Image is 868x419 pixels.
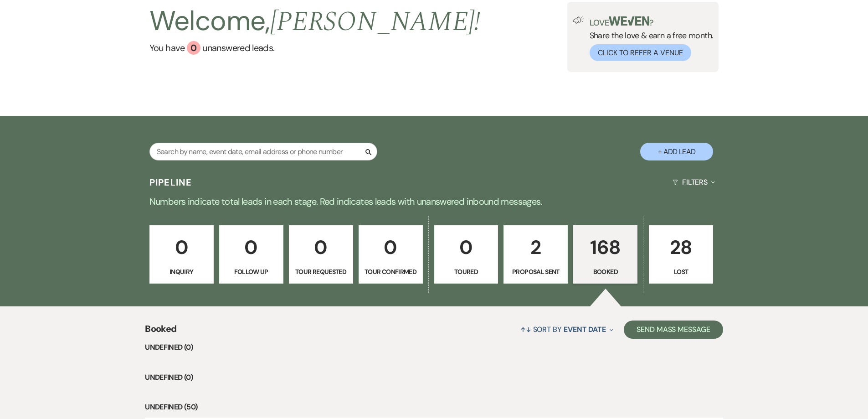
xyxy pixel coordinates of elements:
p: Love ? [590,16,714,27]
p: 0 [440,232,493,263]
a: 28Lost [649,225,713,284]
a: 2Proposal Sent [503,225,568,284]
a: 0Inquiry [149,225,214,284]
a: 0Tour Confirmed [359,225,423,284]
p: Proposal Sent [509,267,562,277]
p: 0 [295,232,347,263]
a: 0Follow Up [219,225,283,284]
li: undefined (50) [145,401,723,413]
li: undefined (0) [145,372,723,383]
p: Lost [655,267,707,277]
p: Numbers indicate total leads in each stage. Red indicates leads with unanswered inbound messages. [106,194,762,209]
a: 168Booked [573,225,637,284]
p: 2 [509,232,562,263]
p: Tour Requested [295,267,347,277]
a: You have 0 unanswered leads. [149,41,481,55]
h3: Pipeline [149,176,192,189]
h2: Welcome, [149,2,481,41]
button: Filters [669,170,719,194]
p: 28 [655,232,707,263]
button: Sort By Event Date [517,317,617,341]
button: Send Mass Message [624,321,723,339]
div: 0 [187,41,200,55]
p: Toured [440,267,493,277]
span: ↑↓ [520,325,531,334]
p: Booked [579,267,632,277]
p: 168 [579,232,632,263]
p: 0 [155,232,208,263]
a: 0Toured [434,225,498,284]
input: Search by name, event date, email address or phone number [149,143,377,160]
p: Follow Up [225,267,277,277]
button: Click to Refer a Venue [590,44,691,61]
p: 0 [225,232,277,263]
img: loud-speaker-illustration.svg [573,16,584,24]
button: + Add Lead [640,143,713,160]
span: [PERSON_NAME] ! [270,1,481,43]
a: 0Tour Requested [289,225,353,284]
p: Tour Confirmed [365,267,417,277]
p: Inquiry [155,267,208,277]
li: undefined (0) [145,341,723,353]
span: Booked [145,322,176,341]
p: 0 [365,232,417,263]
span: Event Date [564,325,606,334]
img: weven-logo-green.svg [609,16,649,26]
div: Share the love & earn a free month. [584,16,714,61]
